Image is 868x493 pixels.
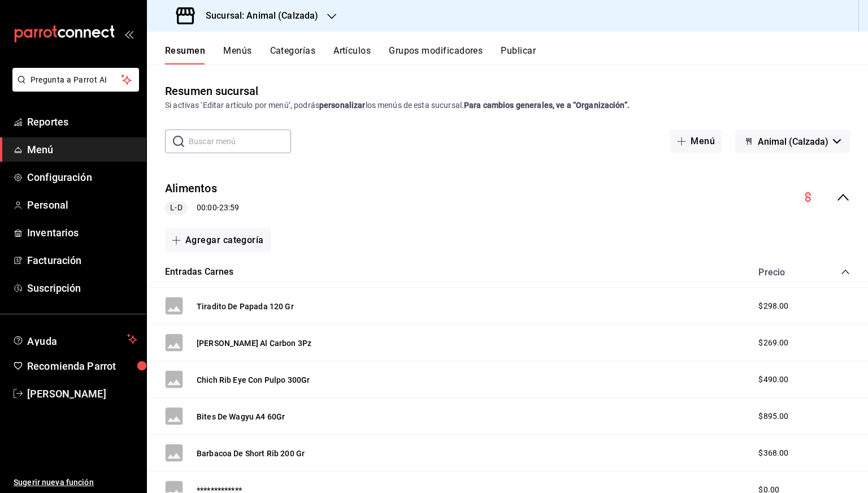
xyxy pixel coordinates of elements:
span: [PERSON_NAME] [27,386,137,401]
button: Barbacoa De Short Rib 200 Gr [197,448,305,459]
span: $368.00 [758,447,788,459]
span: L-D [166,202,186,214]
span: Suscripción [27,280,137,296]
span: Configuración [27,170,137,185]
span: Animal (Calzada) [758,136,828,147]
span: Inventarios [27,225,137,240]
span: Recomienda Parrot [27,358,137,374]
button: Categorías [270,45,316,64]
span: $490.00 [758,374,788,386]
div: Precio [747,267,819,278]
span: Ayuda [27,332,123,346]
div: navigation tabs [165,45,868,64]
button: collapse-category-row [841,267,850,276]
button: Tiradito De Papada 120 Gr [197,301,294,312]
div: collapse-menu-row [147,171,868,224]
h3: Sucursal: Animal (Calzada) [197,9,318,23]
div: Si activas ‘Editar artículo por menú’, podrás los menús de esta sucursal. [165,100,850,111]
span: Pregunta a Parrot AI [31,74,121,86]
span: $298.00 [758,300,788,312]
button: Chich Rib Eye Con Pulpo 300Gr [197,374,310,386]
button: open_drawer_menu [124,29,133,38]
button: Grupos modificadores [389,45,483,64]
span: Facturación [27,253,137,268]
span: $895.00 [758,410,788,422]
span: Personal [27,197,137,213]
button: Alimentos [165,180,217,197]
span: $269.00 [758,337,788,349]
button: Bites De Wagyu A4 60Gr [197,411,285,422]
button: Pregunta a Parrot AI [12,68,139,92]
button: Animal (Calzada) [735,129,850,153]
a: Pregunta a Parrot AI [8,82,139,94]
div: Resumen sucursal [165,83,258,100]
button: Entradas Carnes [165,266,234,279]
span: Menú [27,142,137,157]
button: Menú [670,129,722,153]
button: Publicar [501,45,536,64]
button: Menús [223,45,251,64]
button: Resumen [165,45,205,64]
button: Agregar categoría [165,228,271,252]
button: [PERSON_NAME] Al Carbon 3Pz [197,338,311,349]
span: Sugerir nueva función [14,477,137,488]
span: Reportes [27,114,137,129]
div: 00:00 - 23:59 [165,201,239,215]
input: Buscar menú [189,130,291,153]
strong: personalizar [319,101,366,110]
strong: Para cambios generales, ve a “Organización”. [464,101,630,110]
button: Artículos [333,45,371,64]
